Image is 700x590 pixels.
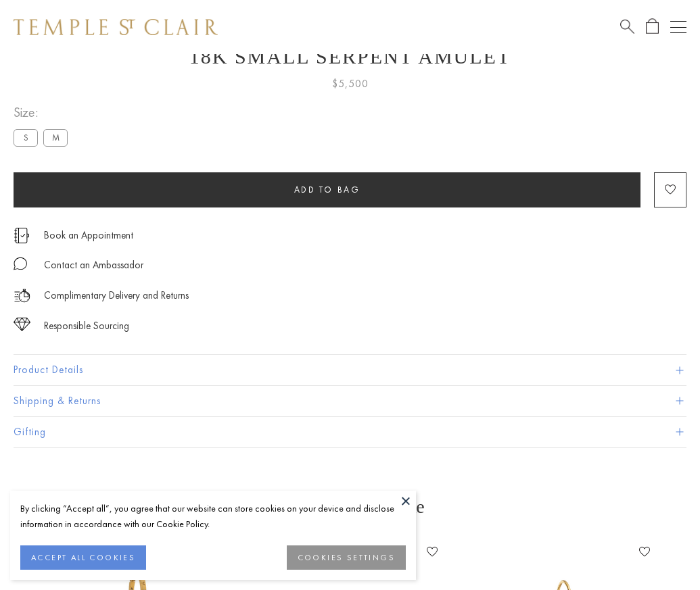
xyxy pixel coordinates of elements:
[20,545,146,570] button: ACCEPT ALL COOKIES
[44,228,133,243] a: Book an Appointment
[20,501,406,532] div: By clicking “Accept all”, you agree that our website can store cookies on your device and disclos...
[14,19,218,35] img: Temple St. Clair
[14,228,30,243] img: icon_appointment.svg
[14,172,640,207] button: Add to bag
[332,75,369,93] span: $5,500
[44,318,129,335] div: Responsible Sourcing
[43,129,68,146] label: M
[14,287,30,304] img: icon_delivery.svg
[646,18,659,35] a: Open Shopping Bag
[620,18,634,35] a: Search
[14,101,73,124] span: Size:
[14,257,27,270] img: MessageIcon-01_2.svg
[294,184,360,195] span: Add to bag
[670,19,686,35] button: Open navigation
[14,355,686,385] button: Product Details
[14,45,686,68] h1: 18K Small Serpent Amulet
[44,287,189,304] p: Complimentary Delivery and Returns
[14,417,686,447] button: Gifting
[44,257,143,274] div: Contact an Ambassador
[14,129,38,146] label: S
[287,545,406,570] button: COOKIES SETTINGS
[14,386,686,416] button: Shipping & Returns
[14,318,30,331] img: icon_sourcing.svg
